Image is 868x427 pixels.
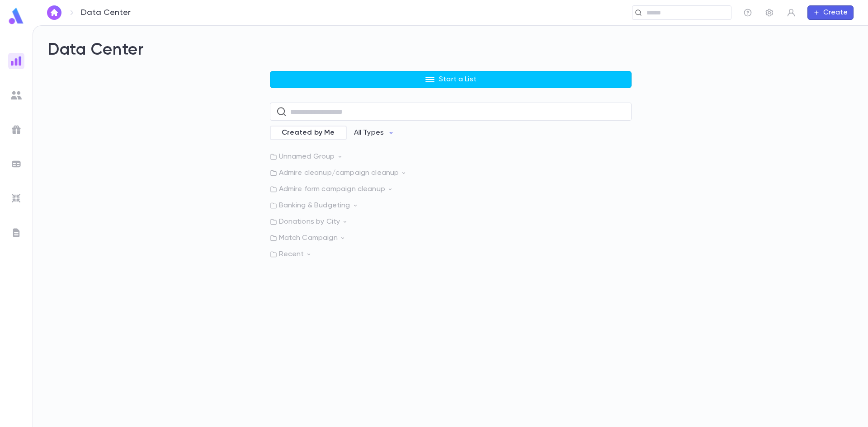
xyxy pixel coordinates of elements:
[807,5,854,20] button: Create
[270,217,632,226] p: Donations by City
[7,7,25,25] img: logo
[276,128,340,137] span: Created by Me
[270,234,632,243] p: Match Campaign
[354,128,384,137] p: All Types
[47,40,854,60] h2: Data Center
[11,90,22,101] img: students_grey.60c7aba0da46da39d6d829b817ac14fc.svg
[270,201,632,210] p: Banking & Budgeting
[270,71,632,88] button: Start a List
[11,193,22,204] img: imports_grey.530a8a0e642e233f2baf0ef88e8c9fcb.svg
[11,124,22,135] img: campaigns_grey.99e729a5f7ee94e3726e6486bddda8f1.svg
[347,124,402,141] button: All Types
[49,9,60,16] img: home_white.a664292cf8c1dea59945f0da9f25487c.svg
[270,152,632,161] p: Unnamed Group
[11,159,22,169] img: batches_grey.339ca447c9d9533ef1741baa751efc33.svg
[11,56,22,66] img: reports_gradient.dbe2566a39951672bc459a78b45e2f92.svg
[11,227,22,238] img: letters_grey.7941b92b52307dd3b8a917253454ce1c.svg
[81,8,131,18] p: Data Center
[270,185,632,194] p: Admire form campaign cleanup
[270,250,632,259] p: Recent
[439,75,476,84] p: Start a List
[270,169,632,178] p: Admire cleanup/campaign cleanup
[270,126,347,140] div: Created by Me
